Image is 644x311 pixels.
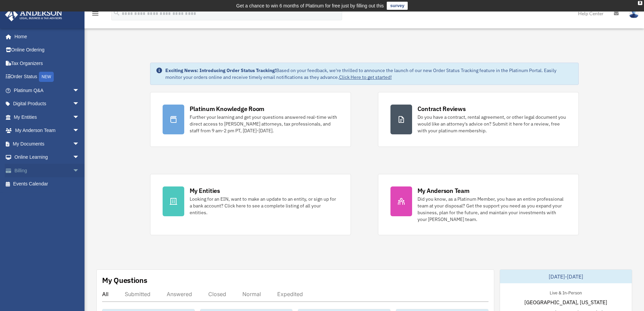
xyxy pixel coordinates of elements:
[165,67,573,81] div: Based on your feedback, we're thrilled to announce the launch of our new Order Status Tracking fe...
[190,186,220,195] div: My Entities
[39,72,54,82] div: NEW
[5,177,90,191] a: Events Calendar
[5,137,90,151] a: My Documentsarrow_drop_down
[190,105,265,113] div: Platinum Knowledge Room
[165,67,276,73] strong: Exciting News: Introducing Order Status Tracking!
[5,70,90,84] a: Order StatusNEW
[73,164,86,178] span: arrow_drop_down
[5,164,90,177] a: Billingarrow_drop_down
[73,110,86,124] span: arrow_drop_down
[500,270,632,283] div: [DATE]-[DATE]
[524,298,607,306] span: [GEOGRAPHIC_DATA], [US_STATE]
[102,291,109,297] div: All
[150,92,351,147] a: Platinum Knowledge Room Further your learning and get your questions answered real-time with dire...
[3,8,64,21] img: Anderson Advisors Platinum Portal
[5,30,86,43] a: Home
[242,291,261,297] div: Normal
[378,174,579,235] a: My Anderson Team Did you know, as a Platinum Member, you have an entire professional team at your...
[91,9,99,18] i: menu
[91,12,99,18] a: menu
[277,291,303,297] div: Expedited
[102,275,147,285] div: My Questions
[339,74,392,80] a: Click Here to get started!
[5,43,90,57] a: Online Ordering
[5,151,90,164] a: Online Learningarrow_drop_down
[73,124,86,138] span: arrow_drop_down
[73,97,86,111] span: arrow_drop_down
[190,114,338,134] div: Further your learning and get your questions answered real-time with direct access to [PERSON_NAM...
[236,2,384,10] div: Get a chance to win 6 months of Platinum for free just by filling out this
[544,289,587,296] div: Live & In-Person
[629,8,639,18] img: User Pic
[190,196,338,216] div: Looking for an EIN, want to make an update to an entity, or sign up for a bank account? Click her...
[5,57,90,70] a: Tax Organizers
[638,1,642,5] div: close
[418,186,470,195] div: My Anderson Team
[387,2,408,10] a: survey
[378,92,579,147] a: Contract Reviews Do you have a contract, rental agreement, or other legal document you would like...
[418,105,466,113] div: Contract Reviews
[150,174,351,235] a: My Entities Looking for an EIN, want to make an update to an entity, or sign up for a bank accoun...
[418,114,566,134] div: Do you have a contract, rental agreement, or other legal document you would like an attorney's ad...
[5,84,90,97] a: Platinum Q&Aarrow_drop_down
[5,97,90,111] a: Digital Productsarrow_drop_down
[5,110,90,124] a: My Entitiesarrow_drop_down
[73,137,86,151] span: arrow_drop_down
[208,291,226,297] div: Closed
[73,84,86,97] span: arrow_drop_down
[73,151,86,164] span: arrow_drop_down
[167,291,192,297] div: Answered
[113,9,120,17] i: search
[5,124,90,137] a: My Anderson Teamarrow_drop_down
[418,196,566,223] div: Did you know, as a Platinum Member, you have an entire professional team at your disposal? Get th...
[125,291,150,297] div: Submitted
